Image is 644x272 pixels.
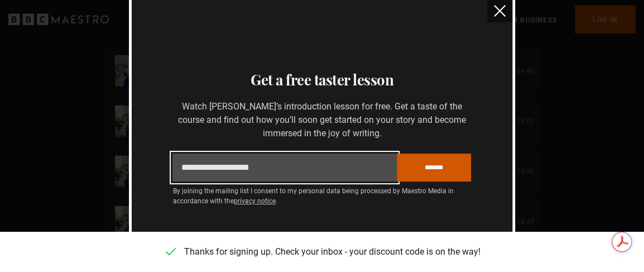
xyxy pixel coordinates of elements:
[184,245,480,259] p: Thanks for signing up. Check your inbox - your discount code is on the way!
[172,100,471,140] p: Watch [PERSON_NAME]’s introduction lesson for free. Get a taste of the course and find out how yo...
[145,69,499,91] h3: Get a free taster lesson
[233,197,275,205] a: privacy notice
[172,186,471,206] p: By joining the mailing list I consent to my personal data being processed by Maestro Media in acc...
